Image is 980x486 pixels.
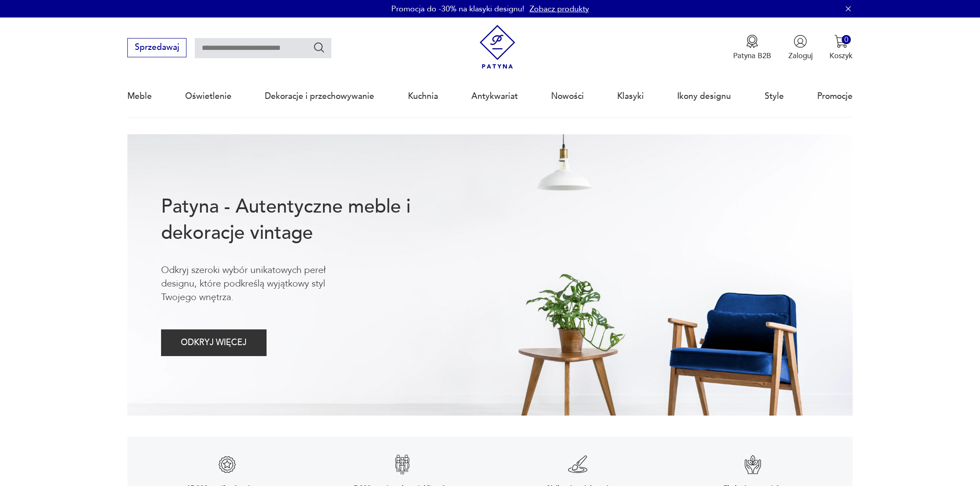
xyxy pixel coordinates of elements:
h1: Patyna - Autentyczne meble i dekoracje vintage [161,194,445,246]
a: Ikony designu [677,76,731,116]
p: Koszyk [829,51,853,61]
img: Znak gwarancji jakości [392,454,413,475]
a: Style [765,76,784,116]
div: 0 [842,35,851,44]
button: Sprzedawaj [127,38,186,57]
img: Ikona koszyka [834,35,848,48]
p: Odkryj szeroki wybór unikatowych pereł designu, które podkreślą wyjątkowy styl Twojego wnętrza. [161,263,361,304]
a: Kuchnia [408,76,438,116]
button: Szukaj [313,41,326,54]
a: Zobacz produkty [530,3,589,14]
a: Dekoracje i przechowywanie [265,76,374,116]
button: Zaloguj [788,35,813,61]
a: Antykwariat [471,76,518,116]
a: Sprzedawaj [127,45,186,52]
button: Patyna B2B [733,35,771,61]
img: Znak gwarancji jakości [567,454,588,475]
button: 0Koszyk [829,35,853,61]
a: ODKRYJ WIĘCEJ [161,340,267,347]
button: ODKRYJ WIĘCEJ [161,329,267,356]
a: Nowości [551,76,584,116]
p: Zaloguj [788,51,813,61]
p: Patyna B2B [733,51,771,61]
a: Meble [127,76,152,116]
a: Promocje [817,76,853,116]
a: Ikona medaluPatyna B2B [733,35,771,61]
p: Promocja do -30% na klasyki designu! [391,3,524,14]
img: Znak gwarancji jakości [217,454,238,475]
img: Ikonka użytkownika [794,35,807,48]
a: Klasyki [617,76,644,116]
a: Oświetlenie [185,76,232,116]
img: Patyna - sklep z meblami i dekoracjami vintage [475,25,520,69]
img: Znak gwarancji jakości [742,454,763,475]
img: Ikona medalu [745,35,759,48]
